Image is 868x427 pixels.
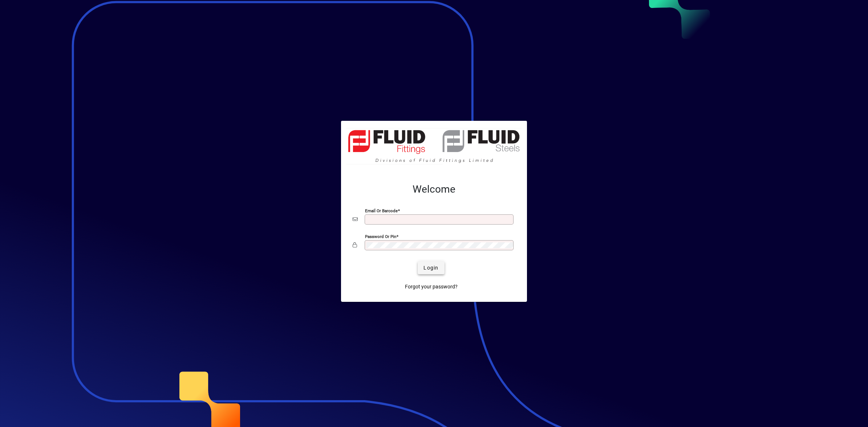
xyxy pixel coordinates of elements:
span: Forgot your password? [405,283,458,291]
mat-label: Password or Pin [365,234,396,239]
a: Forgot your password? [402,280,461,293]
mat-label: Email or Barcode [365,208,398,213]
span: Login [423,264,438,272]
button: Login [418,261,444,274]
h2: Welcome [353,183,515,196]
